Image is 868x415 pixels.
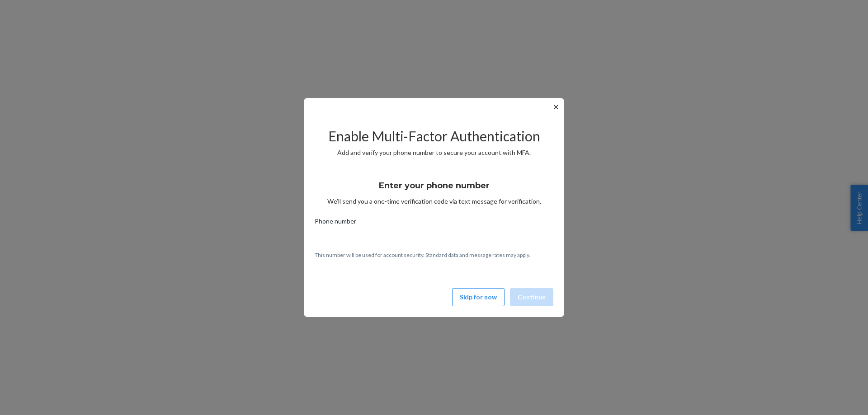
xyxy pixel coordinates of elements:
[315,148,553,157] p: Add and verify your phone number to secure your account with MFA.
[379,180,490,191] h3: Enter your phone number
[315,217,356,229] span: Phone number
[315,251,553,259] p: This number will be used for account security. Standard data and message rates may apply.
[510,288,553,306] button: Continue
[551,102,561,112] button: ✕
[315,129,553,144] h2: Enable Multi-Factor Authentication
[452,288,505,306] button: Skip for now
[315,173,553,206] div: We’ll send you a one-time verification code via text message for verification.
